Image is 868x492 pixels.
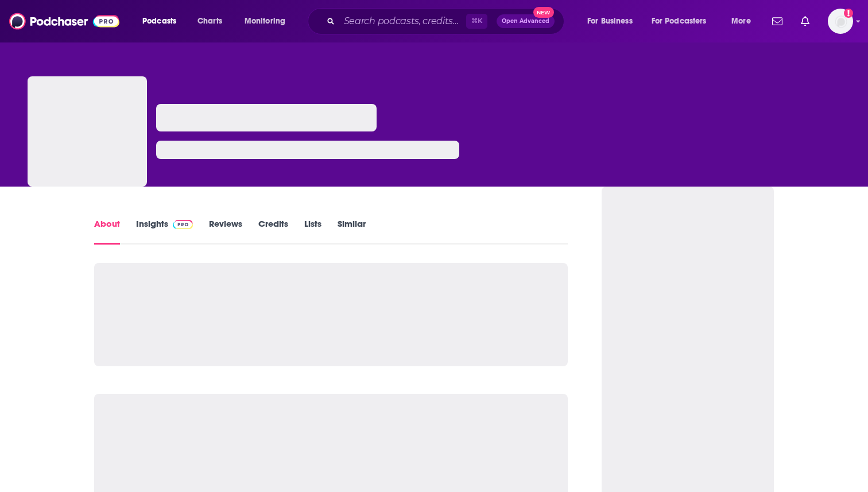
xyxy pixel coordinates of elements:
button: Show profile menu [828,9,853,34]
img: Podchaser - Follow, Share and Rate Podcasts [9,10,119,32]
span: ⌘ K [466,14,487,29]
button: open menu [644,12,723,30]
span: More [731,13,751,29]
span: Logged in as ellerylsmith123 [828,9,853,34]
span: For Podcasters [652,13,707,29]
span: Open Advanced [502,18,549,24]
button: Open AdvancedNew [497,14,555,28]
svg: Add a profile image [844,9,853,18]
span: Monitoring [245,13,285,29]
a: Reviews [209,218,242,245]
button: open menu [579,12,647,30]
a: Credits [258,218,288,245]
a: About [94,218,120,245]
span: New [533,7,554,18]
a: Charts [190,12,229,30]
input: Search podcasts, credits, & more... [339,12,466,30]
div: Search podcasts, credits, & more... [319,8,575,34]
a: Similar [338,218,366,245]
img: User Profile [828,9,853,34]
button: open menu [237,12,300,30]
button: open menu [134,12,191,30]
a: InsightsPodchaser Pro [136,218,193,245]
button: open menu [723,12,765,30]
a: Show notifications dropdown [768,11,787,31]
span: Charts [197,13,222,29]
span: Podcasts [142,13,176,29]
span: For Business [587,13,633,29]
a: Lists [304,218,321,245]
a: Show notifications dropdown [796,11,814,31]
img: Podchaser Pro [173,220,193,229]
